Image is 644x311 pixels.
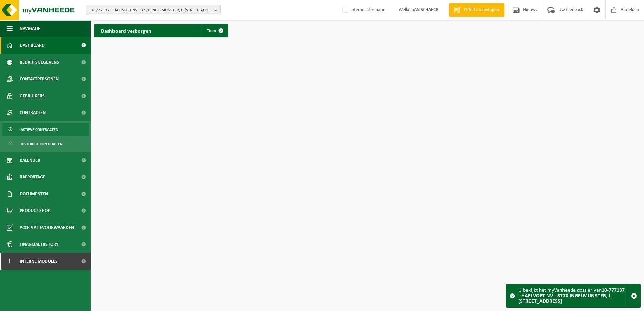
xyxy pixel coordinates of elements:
[20,236,58,253] span: Financial History
[2,137,89,150] a: Historiek contracten
[20,152,40,169] span: Kalender
[21,123,58,136] span: Actieve contracten
[20,169,45,185] span: Rapportage
[7,253,13,270] span: I
[20,202,50,219] span: Product Shop
[518,288,625,304] strong: 10-777137 - HAELVOET NV - 8770 INGELMUNSTER, L. [STREET_ADDRESS]
[90,5,212,15] span: 10-777137 - HAELVOET NV - 8770 INGELMUNSTER, L. [STREET_ADDRESS]
[202,24,228,37] a: Toon
[414,7,439,12] strong: AN SCHAECK
[207,29,216,33] span: Toon
[462,7,501,13] span: Offerte aanvragen
[94,24,158,37] h2: Dashboard verborgen
[20,20,40,37] span: Navigatie
[86,5,221,15] button: 10-777137 - HAELVOET NV - 8770 INGELMUNSTER, L. [STREET_ADDRESS]
[20,253,58,270] span: Interne modules
[20,88,45,104] span: Gebruikers
[20,37,45,54] span: Dashboard
[20,104,46,121] span: Contracten
[341,5,385,15] label: Interne informatie
[20,54,59,71] span: Bedrijfsgegevens
[2,123,89,136] a: Actieve contracten
[449,3,504,17] a: Offerte aanvragen
[20,71,59,88] span: Contactpersonen
[518,284,627,307] div: U bekijkt het myVanheede dossier van
[21,138,63,150] span: Historiek contracten
[20,185,48,202] span: Documenten
[20,219,74,236] span: Acceptatievoorwaarden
